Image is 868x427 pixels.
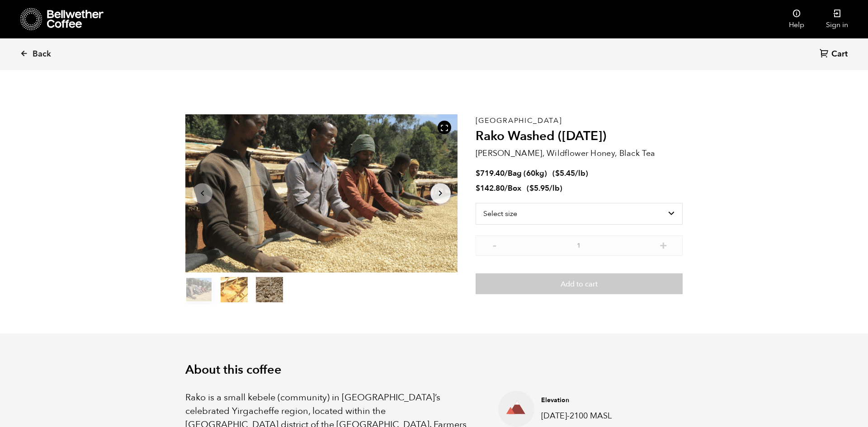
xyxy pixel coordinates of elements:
[185,363,683,377] h2: About this coffee
[476,168,480,178] span: $
[476,129,683,144] h2: Rako Washed ([DATE])
[529,183,549,193] bdi: 5.95
[552,168,588,178] span: ( )
[476,273,683,294] button: Add to cart
[555,168,560,178] span: $
[505,168,508,178] span: /
[575,168,585,178] span: /lb
[508,183,521,193] span: Box
[489,240,500,249] button: -
[549,183,560,193] span: /lb
[508,168,547,178] span: Bag (60kg)
[658,240,669,249] button: +
[505,183,508,193] span: /
[529,183,534,193] span: $
[476,183,505,193] bdi: 142.80
[476,168,505,178] bdi: 719.40
[820,48,850,61] a: Cart
[476,147,683,160] p: [PERSON_NAME], Wildflower Honey, Black Tea
[831,49,848,60] span: Cart
[541,410,627,422] p: [DATE]-2100 MASL
[33,49,51,60] span: Back
[555,168,575,178] bdi: 5.45
[541,396,627,405] h4: Elevation
[527,183,562,193] span: ( )
[476,183,480,193] span: $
